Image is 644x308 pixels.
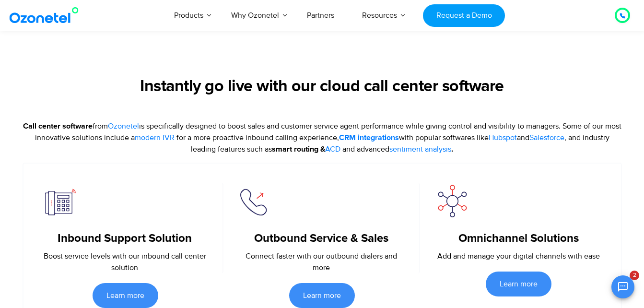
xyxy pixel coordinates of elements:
h5: Outbound Service & Sales [238,232,405,246]
span: Learn more [106,292,144,299]
a: Learn more [289,283,355,308]
img: outbound service sale [238,183,274,219]
a: CRM integrations [339,132,399,143]
p: Add and manage your digital channels with ease [434,250,602,262]
img: omnichannel interaction [434,183,470,219]
a: Salesforce [529,132,564,143]
span: Learn more [303,292,341,299]
a: Request a Demo [423,4,505,27]
a: Learn more [486,272,551,296]
button: Open chat [611,275,634,298]
p: from is specifically designed to boost sales and customer service agent performance while giving ... [23,120,622,155]
strong: CRM integrations [339,134,399,142]
strong: Call center software [23,122,93,130]
span: 2 [630,271,639,280]
a: Ozonetel [108,120,139,132]
strong: . [389,145,453,153]
strong: smart routing & [272,145,342,153]
h5: Inbound Support Solution [42,232,209,246]
a: modern IVR [135,132,175,143]
p: Connect faster with our outbound dialers and more [238,250,405,273]
h2: Instantly go live with our cloud call center software [23,77,622,96]
h5: Omnichannel Solutions [434,232,602,246]
a: ACD [325,143,340,155]
a: Hubspot [489,132,517,143]
a: Learn more [93,283,158,308]
p: Boost service levels with our inbound call center solution [42,250,209,273]
a: sentiment analysis [389,143,451,155]
img: inboud support [42,183,78,219]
